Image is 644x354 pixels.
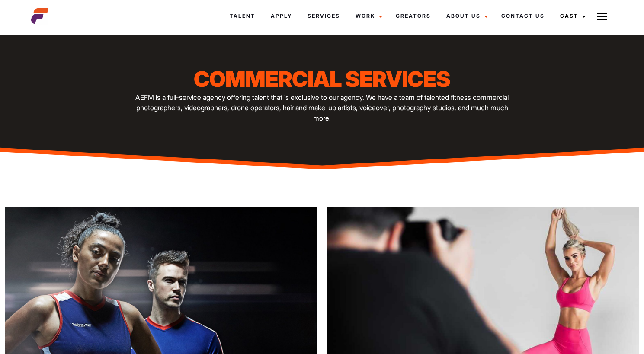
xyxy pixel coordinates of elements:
a: Cast [552,4,591,28]
h1: Commercial Services [130,66,514,92]
a: Creators [388,4,439,28]
p: AEFM is a full-service agency offering talent that is exclusive to our agency. We have a team of ... [130,92,514,123]
a: Contact Us [493,4,552,28]
a: Services [300,4,348,28]
img: cropped-aefm-brand-fav-22-square.png [31,7,48,25]
a: About Us [439,4,493,28]
a: Talent [222,4,263,28]
a: Work [348,4,388,28]
a: Apply [263,4,300,28]
img: Burger icon [597,11,607,22]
